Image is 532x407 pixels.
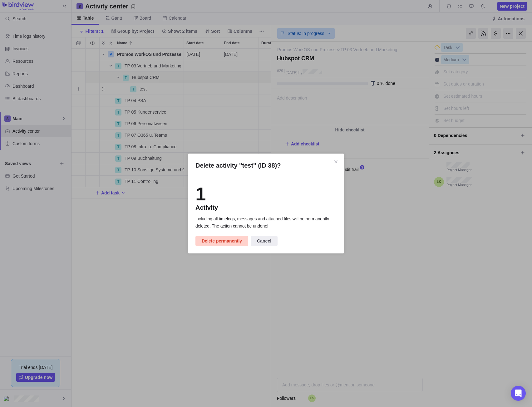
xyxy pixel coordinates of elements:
[195,185,218,203] div: 1
[195,215,337,229] p: including all timelogs, messages and attached files will be permanently deleted. The action canno...
[195,236,248,246] span: Delete permanently
[251,236,278,246] span: Cancel
[257,237,271,245] span: Cancel
[511,386,526,401] div: Open Intercom Messenger
[202,237,242,245] span: Delete permanently
[188,154,344,253] div: Delete activity "test" (ID 38)?
[195,203,218,212] div: Activity
[332,157,340,166] span: Close
[195,161,337,170] h2: Delete activity "test" (ID 38)?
